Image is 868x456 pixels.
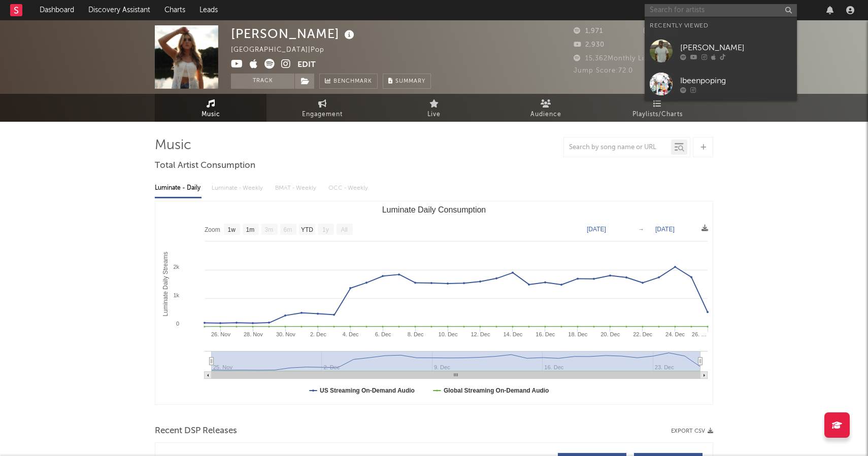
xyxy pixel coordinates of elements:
text: 16. Dec [536,331,555,337]
span: Benchmark [333,76,372,88]
text: → [638,226,644,233]
button: Edit [297,59,316,72]
button: Export CSV [671,428,713,434]
text: 20. Dec [600,331,620,337]
span: 15,362 Monthly Listeners [574,55,670,62]
text: 26. Nov [211,331,230,337]
text: 8. Dec [408,331,424,337]
span: Live [427,109,441,121]
text: 22. Dec [633,331,652,337]
input: Search by song name or URL [564,144,671,152]
div: [PERSON_NAME] [231,25,357,42]
text: 0 [176,321,179,327]
a: Playlists/Charts [602,94,713,122]
text: 26. … [692,331,707,337]
button: Track [231,74,294,89]
svg: Luminate Daily Consumption [155,201,713,404]
text: All [341,226,347,233]
text: [DATE] [655,226,675,233]
span: 1,971 [574,28,603,34]
a: Music [155,94,266,122]
text: 30. Nov [276,331,295,337]
span: Summary [395,79,425,84]
div: [GEOGRAPHIC_DATA] | Pop [231,44,336,56]
div: Luminate - Daily [155,180,202,197]
div: Recently Viewed [650,20,792,32]
span: Recent DSP Releases [155,425,237,437]
a: Live [378,94,490,122]
span: Music [202,109,220,121]
a: [PERSON_NAME] [645,34,797,67]
div: Ibeenpoping [680,75,792,87]
text: 4. Dec [343,331,359,337]
span: 2,930 [574,42,605,48]
a: Audience [490,94,602,122]
text: Global Streaming On-Demand Audio [444,387,549,394]
text: 6. Dec [375,331,391,337]
text: 1k [173,292,179,298]
text: Zoom [205,226,220,233]
text: Luminate Daily Consumption [382,205,486,214]
button: Summary [383,74,431,89]
text: 2. Dec [310,331,326,337]
text: 24. Dec [665,331,685,337]
text: 28. Nov [244,331,263,337]
span: Audience [530,109,561,121]
text: 6m [284,226,292,233]
text: 14. Dec [503,331,522,337]
text: US Streaming On-Demand Audio [320,387,415,394]
text: 3m [265,226,274,233]
text: YTD [301,226,313,233]
text: 18. Dec [568,331,587,337]
text: 12. Dec [471,331,490,337]
a: Ibeenpoping [645,67,797,100]
text: 10. Dec [439,331,458,337]
span: Engagement [302,109,343,121]
span: Jump Score: 72.0 [574,67,633,74]
span: Total Artist Consumption [155,160,255,172]
text: 2k [173,264,179,270]
a: Benchmark [319,74,378,89]
text: [DATE] [587,226,606,233]
input: Search for artists [645,4,797,17]
span: Playlists/Charts [632,109,683,121]
text: 1y [322,226,329,233]
text: 1w [228,226,236,233]
span: 29,794 [644,28,679,34]
text: Luminate Daily Streams [162,252,169,316]
text: 1m [246,226,255,233]
a: Engagement [266,94,378,122]
div: [PERSON_NAME] [680,42,792,54]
